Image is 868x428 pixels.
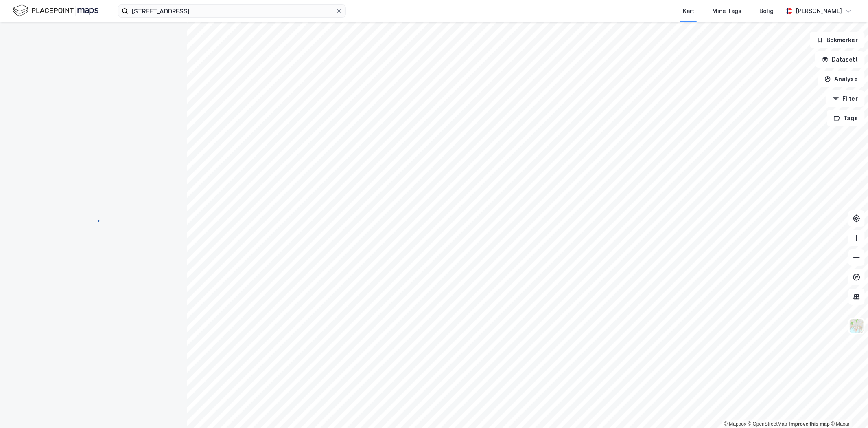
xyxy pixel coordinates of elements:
[712,6,741,16] div: Mine Tags
[724,421,746,427] a: Mapbox
[827,110,865,126] button: Tags
[826,90,865,107] button: Filter
[13,4,98,18] img: logo.f888ab2527a4732fd821a326f86c7f29.svg
[827,389,868,428] div: Kontrollprogram for chat
[748,421,787,427] a: OpenStreetMap
[810,32,865,48] button: Bokmerker
[818,71,865,87] button: Analyse
[827,389,868,428] iframe: Chat Widget
[849,318,864,334] img: Z
[815,51,865,68] button: Datasett
[789,421,830,427] a: Improve this map
[683,6,694,16] div: Kart
[87,214,100,227] img: spinner.a6d8c91a73a9ac5275cf975e30b51cfb.svg
[759,6,774,16] div: Bolig
[128,5,336,17] input: Søk på adresse, matrikkel, gårdeiere, leietakere eller personer
[796,6,842,16] div: [PERSON_NAME]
